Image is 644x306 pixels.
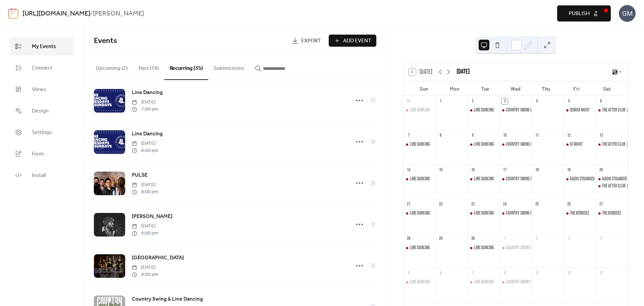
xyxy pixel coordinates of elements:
[474,245,494,251] div: Line Dancing
[90,7,93,20] b: /
[499,176,532,182] div: Country Swing & Line Dancing
[506,107,553,114] div: Country Swing & Line Dancing
[438,236,444,242] div: 29
[566,98,572,104] div: 5
[470,133,476,139] div: 9
[343,37,371,45] span: Add Event
[410,245,430,251] div: Line Dancing
[32,172,46,180] span: Install
[406,133,412,139] div: 7
[598,133,604,139] div: 13
[534,167,540,173] div: 18
[470,98,476,104] div: 2
[563,176,596,182] div: Radio Stranger
[566,167,572,173] div: 19
[133,54,164,79] button: Past (74)
[132,295,203,304] a: Country Swing & Line Dancing
[457,67,470,77] div: [DATE]
[409,81,439,96] div: Sun
[287,35,326,47] a: Export
[403,279,435,286] div: Line Dancing
[438,167,444,173] div: 15
[132,130,163,138] a: Line Dancing
[470,167,476,173] div: 16
[570,141,583,148] div: DJ NIGHT
[132,264,158,271] span: [DATE]
[598,236,604,242] div: 4
[534,133,540,139] div: 11
[506,210,553,217] div: Country Swing & Line Dancing
[502,167,508,173] div: 17
[91,54,133,79] button: Upcoming (2)
[406,236,412,242] div: 28
[132,89,163,97] span: Line Dancing
[470,81,500,96] div: Tue
[598,202,604,208] div: 27
[10,37,73,55] a: My Events
[132,171,148,179] span: PULSE
[534,236,540,242] div: 2
[132,271,158,278] span: 9:00 pm
[499,141,532,148] div: Country Swing & Line Dancing
[474,141,494,148] div: Line Dancing
[506,141,553,148] div: Country Swing & Line Dancing
[132,223,158,230] span: [DATE]
[499,210,532,217] div: Country Swing & Line Dancing
[506,245,553,251] div: Country Swing & Line Dancing
[132,213,172,221] span: [PERSON_NAME]
[602,176,627,182] div: Radio Stranger
[506,176,553,182] div: Country Swing & Line Dancing
[534,270,540,276] div: 9
[467,141,499,148] div: Line Dancing
[502,98,508,104] div: 3
[32,107,49,115] span: Design
[467,245,499,251] div: Line Dancing
[132,254,184,262] span: [GEOGRAPHIC_DATA]
[132,171,148,180] a: PULSE
[438,98,444,104] div: 1
[598,270,604,276] div: 11
[595,176,628,182] div: Radio Stranger
[10,102,73,120] a: Design
[499,279,532,286] div: Country Swing & Line Dancing
[403,245,435,251] div: Line Dancing
[406,202,412,208] div: 21
[569,10,590,18] span: Publish
[499,107,532,114] div: Country Swing & Line Dancing
[301,37,321,45] span: Export
[566,133,572,139] div: 12
[595,210,628,217] div: The Benderz
[329,35,376,47] button: Add Event
[598,98,604,104] div: 6
[570,210,589,217] div: The Benderz
[470,270,476,276] div: 7
[132,88,163,97] a: Line Dancing
[10,166,73,184] a: Install
[132,212,172,221] a: [PERSON_NAME]
[592,81,622,96] div: Sat
[467,279,499,286] div: Line Dancing
[410,176,430,182] div: Line Dancing
[557,5,611,21] button: Publish
[32,150,44,158] span: Form
[502,270,508,276] div: 8
[502,202,508,208] div: 24
[32,43,56,51] span: My Events
[598,167,604,173] div: 20
[566,202,572,208] div: 26
[10,123,73,141] a: Settings
[595,107,628,114] div: THE AFTER CLUB | Country EDM Party
[164,54,208,80] button: Recurring (35)
[506,279,553,286] div: Country Swing & Line Dancing
[403,210,435,217] div: Line Dancing
[534,98,540,104] div: 4
[94,34,117,48] span: Events
[132,106,158,113] span: 7:00 pm
[132,147,158,154] span: 8:00 pm
[561,81,592,96] div: Fri
[93,7,144,20] b: [PERSON_NAME]
[32,129,52,137] span: Settings
[10,145,73,163] a: Form
[8,8,18,19] img: logo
